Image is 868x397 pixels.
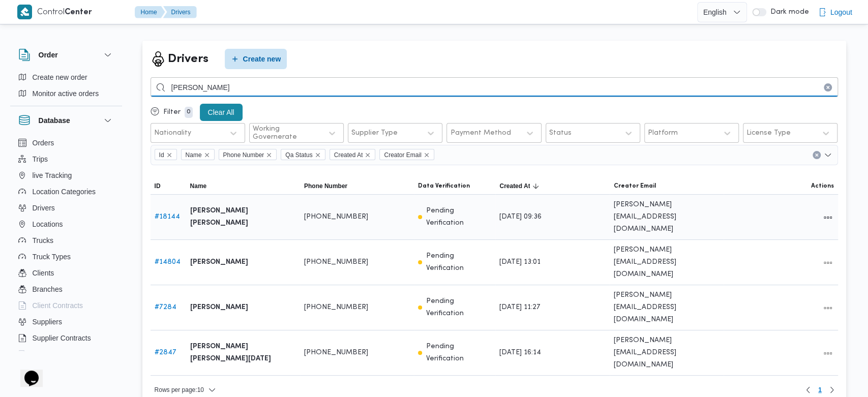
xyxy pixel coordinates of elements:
button: Order [18,49,114,61]
span: Location Categories [33,186,96,198]
span: Branches [33,283,63,295]
button: Clear input [813,151,821,159]
button: Orders [14,135,118,151]
span: [PERSON_NAME][EMAIL_ADDRESS][DOMAIN_NAME] [614,289,720,326]
div: License Type [746,129,791,137]
span: [PHONE_NUMBER] [304,347,368,359]
span: Created At [330,149,376,160]
span: Supplier Contracts [33,332,91,344]
h3: Database [39,114,70,127]
button: Client Contracts [14,297,118,314]
span: ID [155,182,161,190]
p: Pending Verification [426,341,491,365]
button: Next page [826,384,838,396]
button: All actions [822,347,834,359]
button: Remove Creator Email from selection in this group [424,152,430,158]
span: Logout [830,6,852,18]
span: Truck Types [33,251,71,263]
button: Home [135,6,165,18]
span: Trucks [33,234,53,247]
a: #7284 [155,304,176,311]
button: Supplier Contracts [14,330,118,346]
span: Phone Number [304,182,347,190]
span: Actions [811,182,834,190]
span: Qa Status [281,149,325,160]
button: Create new [225,49,287,69]
div: Supplier Type [351,129,398,137]
span: Client Contracts [33,299,83,312]
button: All actions [822,211,834,224]
span: Rows per page : 10 [155,384,204,396]
button: Remove Phone Number from selection in this group [266,152,272,158]
button: Database [18,114,114,127]
button: Remove Id from selection in this group [166,152,172,158]
span: Phone Number [219,149,277,160]
span: Clients [33,267,54,279]
span: Locations [33,218,63,230]
span: [PERSON_NAME][EMAIL_ADDRESS][DOMAIN_NAME] [614,199,720,235]
button: Create new order [14,69,118,85]
span: Phone Number [223,149,264,161]
p: Filter [163,108,181,116]
span: [PHONE_NUMBER] [304,211,368,223]
span: Created At; Sorted in descending order [499,182,530,190]
span: Creator Email [384,149,421,161]
span: [DATE] 13:01 [499,256,541,268]
button: Rows per page:10 [151,384,220,396]
button: Remove Created At from selection in this group [365,152,371,158]
a: #18144 [155,213,180,220]
button: Monitor active orders [14,85,118,102]
iframe: chat widget [10,356,43,387]
button: Open list of options [824,151,832,159]
a: #2847 [155,349,176,356]
span: 1 [818,384,822,396]
div: Working Governerate [253,125,318,141]
p: 0 [185,107,193,118]
div: Platform [648,129,678,137]
div: Nationality [154,129,191,137]
span: Trips [33,153,48,165]
b: [PERSON_NAME] [190,256,248,268]
p: Pending Verification [426,205,491,229]
span: Create new order [33,71,87,83]
span: Data Verification [418,182,470,190]
button: All actions [822,302,834,314]
button: Suppliers [14,314,118,330]
span: Dark mode [766,8,809,16]
button: Logout [814,2,856,22]
div: Database [10,135,122,355]
p: Pending Verification [426,295,491,320]
h2: Drivers [168,50,208,68]
span: Id [159,149,164,161]
b: [PERSON_NAME] [PERSON_NAME] [190,205,296,229]
b: Center [65,9,92,16]
span: [PHONE_NUMBER] [304,256,368,268]
span: [DATE] 16:14 [499,347,541,359]
span: Name [186,149,202,161]
img: X8yXhbKr1z7QwAAAABJRU5ErkJggg== [17,5,32,19]
button: Drivers [163,6,197,18]
button: Location Categories [14,184,118,200]
div: Order [10,69,122,106]
span: [DATE] 09:36 [499,211,542,223]
span: live Tracking [33,169,72,181]
button: Branches [14,281,118,297]
span: Created At [334,149,363,161]
div: Payment Method [450,129,511,137]
span: Suppliers [33,316,62,328]
button: Name [186,178,300,194]
button: Truck Types [14,249,118,265]
span: Id [155,149,177,160]
button: Clients [14,265,118,281]
input: Search... [151,77,838,97]
button: Created AtSorted in descending order [495,178,609,194]
span: Monitor active orders [33,87,99,100]
span: Qa Status [285,149,312,161]
a: #14804 [155,259,181,265]
button: Trips [14,151,118,167]
b: [PERSON_NAME] [PERSON_NAME][DATE] [190,341,296,365]
span: Orders [33,137,54,149]
button: Page 1 of 1 [814,384,826,396]
div: Status [549,129,572,137]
